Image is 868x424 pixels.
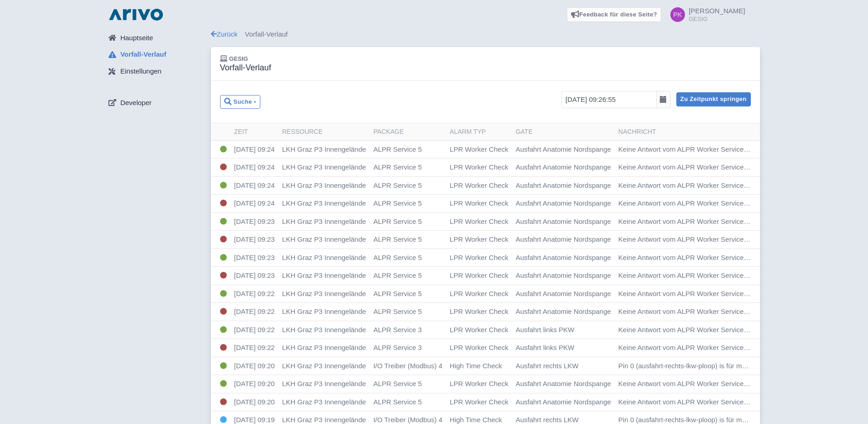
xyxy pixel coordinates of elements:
span: Gestarted: 28. August 2025, 09:24 [234,145,275,153]
span: GESIG [229,55,248,62]
span: Keine Antwort vom ALPR Worker Service. Keine Bilder werden verarbeitet. [618,254,845,261]
span: Developer [120,98,151,108]
i: Fehler [220,272,227,279]
i: Fehler [220,164,227,170]
span: lpr_worker_no_response [450,163,508,171]
span: ausfahrt-rechts-lkw [516,362,579,370]
span: lkh-graz-p3 [282,326,366,334]
i: OK [220,218,227,225]
span: lkh-graz-p3 [282,362,366,370]
span: Keine Antwort vom ALPR Worker Service. Keine Bilder werden verarbeitet. [618,380,845,387]
i: Fehler [220,398,227,405]
span: Vorfall-Verlauf [120,49,167,60]
span: Gestoppt: 28. August 2025, 09:23 [234,271,275,279]
span: ausfahrt-anatomie-nordspange [516,380,611,387]
span: Pin 0 (ausfahrt-rechts-lkw-ploop) is für mehr als 3 Minuten dauerhaft aktiviert. [618,362,853,370]
span: lkh-graz-p3 [282,217,366,225]
i: OK [220,146,227,153]
span: Pin 0 (ausfahrt-rechts-lkw-ploop) is für mehr als 3 Minuten dauerhaft aktiviert. [618,416,853,424]
span: Keine Antwort vom ALPR Worker Service. Keine Bilder werden verarbeitet. [618,290,845,297]
input: (optional) [561,91,657,108]
span: om_alpr_nn_5 [373,145,422,153]
span: om_alpr_nn_5 [373,380,422,387]
span: Gestoppt: 28. August 2025, 09:20 [234,398,275,406]
span: Gestoppt: 28. August 2025, 09:24 [234,199,275,207]
span: om_io_modbus_4 [373,362,442,370]
span: Gestarted: 28. August 2025, 09:22 [234,326,275,334]
a: Developer [101,94,211,111]
span: ausfahrt-links-pkw [516,344,574,351]
span: ausfahrt-anatomie-nordspange [516,235,611,243]
span: Hauptseite [120,33,153,43]
span: om_alpr_nn_5 [373,290,422,297]
span: ausfahrt-anatomie-nordspange [516,271,611,279]
img: logo [107,7,165,22]
span: Gestoppt: 28. August 2025, 09:22 [234,344,275,351]
span: ausfahrt-rechts-lkw [516,416,579,424]
span: lkh-graz-p3 [282,254,366,261]
i: OK [220,380,227,387]
span: Gestarted: 28. August 2025, 09:23 [234,254,275,261]
span: Gestarted: 28. August 2025, 09:22 [234,290,275,297]
span: lpr_worker_no_response [450,181,508,189]
span: lkh-graz-p3 [282,163,366,171]
i: OK [220,290,227,297]
a: Hauptseite [101,29,211,47]
span: lkh-graz-p3 [282,290,366,297]
span: Gestoppt: 28. August 2025, 09:22 [234,307,275,315]
th: Gate [512,123,615,141]
span: lkh-graz-p3 [282,145,366,153]
span: lpr_worker_no_response [450,326,508,334]
span: ausfahrt-anatomie-nordspange [516,181,611,189]
i: OK [220,326,227,333]
small: GESIG [689,16,745,22]
span: Gestoppt: 28. August 2025, 09:23 [234,235,275,243]
span: Gestoppt: 28. August 2025, 09:24 [234,163,275,171]
span: lpr_worker_no_response [450,398,508,406]
span: om_alpr_nn_5 [373,217,422,225]
span: lpr_worker_no_response [450,217,508,225]
i: OK [220,182,227,189]
span: Keine Antwort vom ALPR Worker Service. Keine Bilder werden verarbeitet. [618,398,845,406]
span: ausfahrt-anatomie-nordspange [516,145,611,153]
th: Alarm Typ [446,123,512,141]
span: ausfahrt-anatomie-nordspange [516,398,611,406]
span: Keine Antwort vom ALPR Worker Service. Keine Bilder werden verarbeitet. [618,326,845,334]
span: Gestarted: 28. August 2025, 09:20 [234,380,275,387]
span: Keine Antwort vom ALPR Worker Service. Keine Bilder werden verarbeitet. [618,271,845,279]
a: Zurück [211,30,238,38]
span: Gestarted: 28. August 2025, 09:24 [234,181,275,189]
button: Suche [220,95,261,109]
span: om_alpr_nn_5 [373,163,422,171]
i: Fehler [220,344,227,351]
span: Keine Antwort vom ALPR Worker Service. Keine Bilder werden verarbeitet. [618,344,845,351]
span: lpr_worker_no_response [450,380,508,387]
th: Zeit [231,123,279,141]
i: Information [220,416,227,423]
th: Ressource [278,123,369,141]
th: Nachricht [615,123,760,141]
span: om_alpr_nn_3 [373,326,422,334]
span: om_alpr_nn_5 [373,398,422,406]
span: lkh-graz-p3 [282,199,366,207]
span: lkh-graz-p3 [282,380,366,387]
span: Keine Antwort vom ALPR Worker Service. Keine Bilder werden verarbeitet. [618,235,845,243]
i: Fehler [220,308,227,315]
span: lpr_worker_no_response [450,344,508,351]
span: om_alpr_nn_5 [373,271,422,279]
span: high_time_check [450,416,502,424]
h3: Vorfall-Verlauf [220,63,271,73]
a: [PERSON_NAME] GESIG [665,7,745,22]
span: lpr_worker_no_response [450,307,508,315]
span: om_alpr_nn_5 [373,235,422,243]
div: Vorfall-Verlauf [211,29,760,40]
a: Vorfall-Verlauf [101,46,211,64]
span: ausfahrt-anatomie-nordspange [516,254,611,261]
span: Keine Antwort vom ALPR Worker Service. Keine Bilder werden verarbeitet. [618,181,845,189]
i: Fehler [220,236,227,243]
span: ausfahrt-anatomie-nordspange [516,199,611,207]
span: lpr_worker_no_response [450,290,508,297]
span: lkh-graz-p3 [282,398,366,406]
span: Einstellungen [120,66,162,77]
span: Keine Antwort vom ALPR Worker Service. Keine Bilder werden verarbeitet. [618,199,845,207]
